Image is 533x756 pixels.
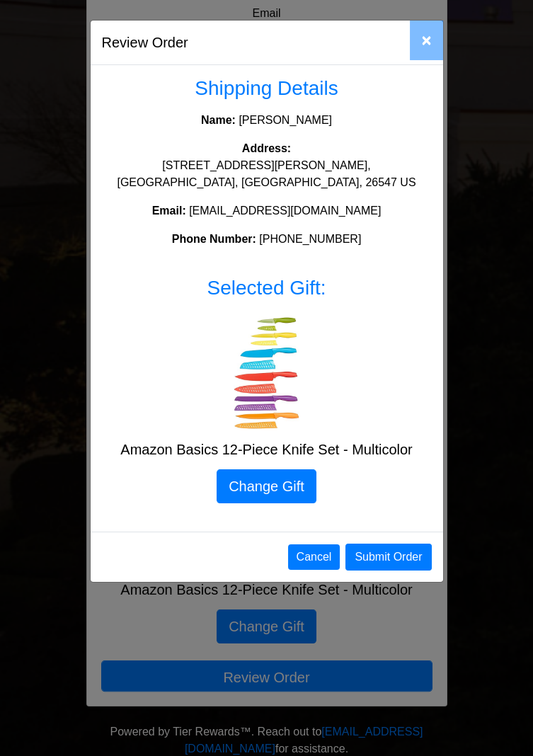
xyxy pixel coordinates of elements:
[152,205,186,217] strong: Email:
[102,32,188,53] h5: Review Order
[288,544,340,570] button: Cancel
[102,276,432,300] h3: Selected Gift:
[345,544,431,571] button: Submit Order
[172,233,256,245] strong: Phone Number:
[201,114,236,126] strong: Name:
[102,441,432,458] h5: Amazon Basics 12-Piece Knife Set - Multicolor
[421,30,431,50] span: ×
[210,316,323,430] img: Amazon Basics 12-Piece Knife Set - Multicolor
[239,114,332,126] span: [PERSON_NAME]
[410,21,442,60] button: Close
[189,205,381,217] span: [EMAIL_ADDRESS][DOMAIN_NAME]
[217,469,316,503] a: Change Gift
[117,159,415,188] span: [STREET_ADDRESS][PERSON_NAME], [GEOGRAPHIC_DATA], [GEOGRAPHIC_DATA], 26547 US
[102,76,432,101] h3: Shipping Details
[242,142,291,154] strong: Address:
[259,233,361,245] span: [PHONE_NUMBER]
